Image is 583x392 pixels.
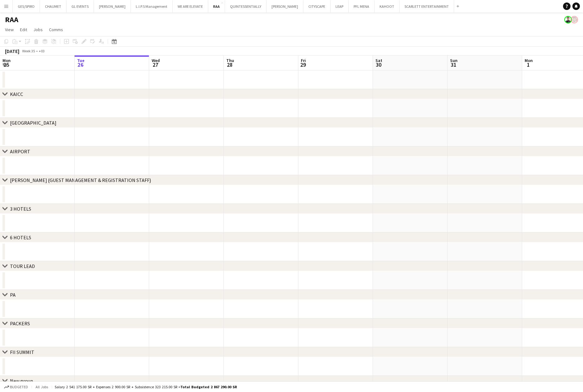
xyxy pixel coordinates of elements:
div: +03 [39,49,45,53]
button: QUINTESSENTIALLY [225,0,267,12]
span: 29 [300,61,306,68]
span: Total Budgeted 2 867 290.00 SR [180,385,237,389]
h1: RAA [5,15,18,24]
app-user-avatar: Yousef Hussain Alabdulmuhsin [571,16,578,23]
div: [GEOGRAPHIC_DATA] [10,120,56,126]
div: FII SUMMIT [10,349,34,355]
div: New group [10,378,33,384]
button: [PERSON_NAME] [94,0,131,12]
button: GES/SPIRO [13,0,40,12]
span: Sat [375,58,382,63]
button: L.I.P.S Management [131,0,173,12]
div: [PERSON_NAME] {GUEST MANAGEMENT & REGISTRATION STAFF} [10,177,151,183]
span: All jobs [34,385,49,389]
span: Week 35 [21,49,36,53]
span: 26 [76,61,85,68]
button: CHAUMET [40,0,66,12]
span: Tue [77,58,85,63]
a: Comms [47,26,66,34]
button: SCARLETT ENTERTAINMENT [399,0,454,12]
span: 31 [449,61,458,68]
div: PACKERS [10,320,30,327]
span: 25 [2,61,11,68]
div: TOUR LEAD [10,263,35,269]
span: Comms [49,27,63,32]
button: PFL MENA [349,0,375,12]
span: View [5,27,14,32]
app-user-avatar: Jesus Relampagos [564,16,572,23]
button: WE ARE ELEVATE [173,0,208,12]
span: Fri [301,58,306,63]
span: 27 [151,61,160,68]
button: KAHOOT [375,0,399,12]
span: Mon [2,58,11,63]
div: [DATE] [5,48,19,54]
button: [PERSON_NAME] [267,0,303,12]
div: Salary 2 541 175.00 SR + Expenses 2 900.00 SR + Subsistence 323 215.00 SR = [55,385,237,389]
button: LEAP [331,0,349,12]
a: View [2,26,16,34]
button: RAA [208,0,225,12]
a: Edit [17,26,30,34]
span: Budgeted [10,385,28,389]
span: 1 [524,61,533,68]
div: AIRPORT [10,148,30,155]
span: Wed [152,58,160,63]
span: Thu [226,58,234,63]
span: Jobs [33,27,43,32]
button: CITYSCAPE [303,0,331,12]
button: GL EVENTS [66,0,94,12]
div: 6 HOTELS [10,234,31,241]
span: 28 [225,61,234,68]
span: 30 [375,61,382,68]
span: Mon [525,58,533,63]
button: Budgeted [3,384,29,390]
div: KAICC [10,91,23,97]
div: 3 HOTELS [10,206,31,212]
span: Sun [450,58,458,63]
div: PA [10,292,16,298]
span: Edit [20,27,27,32]
a: Jobs [31,26,45,34]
